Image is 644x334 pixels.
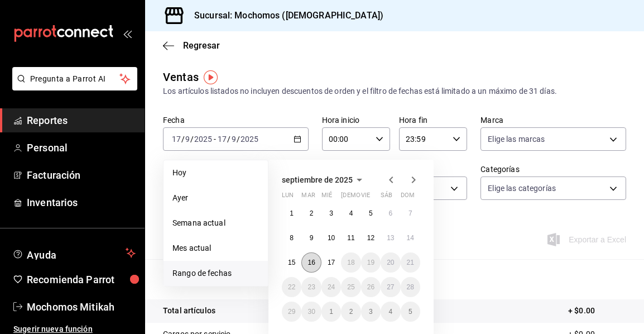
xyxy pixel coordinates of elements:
[367,259,374,266] abbr: 19 de septiembre de 2025
[282,277,301,297] button: 22 de septiembre de 2025
[369,209,373,217] abbr: 5 de septiembre de 2025
[310,234,314,242] abbr: 9 de septiembre de 2025
[388,209,392,217] abbr: 6 de septiembre de 2025
[172,268,259,279] span: Rango de fechas
[408,308,412,316] abbr: 5 de octubre de 2025
[183,40,220,51] span: Regresar
[381,228,400,248] button: 13 de septiembre de 2025
[172,167,259,179] span: Hoy
[163,116,309,124] label: Fecha
[194,135,213,144] input: ----
[301,203,321,223] button: 2 de septiembre de 2025
[347,234,354,242] abbr: 11 de septiembre de 2025
[163,40,220,51] button: Regresar
[329,209,333,217] abbr: 3 de septiembre de 2025
[307,283,315,291] abbr: 23 de septiembre de 2025
[387,283,394,291] abbr: 27 de septiembre de 2025
[361,302,381,322] button: 3 de octubre de 2025
[347,259,354,266] abbr: 18 de septiembre de 2025
[321,252,341,273] button: 17 de septiembre de 2025
[27,272,136,287] span: Recomienda Parrot
[214,135,216,144] span: -
[171,135,181,144] input: --
[301,228,321,248] button: 9 de septiembre de 2025
[172,217,259,229] span: Semana actual
[301,277,321,297] button: 23 de septiembre de 2025
[321,192,332,203] abbr: miércoles
[282,302,301,322] button: 29 de septiembre de 2025
[231,135,237,144] input: --
[30,73,120,85] span: Pregunta a Parrot AI
[349,209,353,217] abbr: 4 de septiembre de 2025
[322,116,390,124] label: Hora inicio
[27,140,136,155] span: Personal
[361,228,381,248] button: 12 de septiembre de 2025
[240,135,259,144] input: ----
[341,252,361,273] button: 18 de septiembre de 2025
[237,135,240,144] span: /
[307,259,315,266] abbr: 16 de septiembre de 2025
[288,308,295,316] abbr: 29 de septiembre de 2025
[307,308,315,316] abbr: 30 de septiembre de 2025
[329,308,333,316] abbr: 1 de octubre de 2025
[399,116,467,124] label: Hora fin
[328,259,335,266] abbr: 17 de septiembre de 2025
[282,192,294,203] abbr: lunes
[172,192,259,204] span: Ayer
[185,9,383,22] h3: Sucursal: Mochomos ([DEMOGRAPHIC_DATA])
[349,308,353,316] abbr: 2 de octubre de 2025
[388,308,392,316] abbr: 4 de octubre de 2025
[401,302,420,322] button: 5 de octubre de 2025
[123,29,132,38] button: open_drawer_menu
[341,192,407,203] abbr: jueves
[310,209,314,217] abbr: 2 de septiembre de 2025
[27,168,136,183] span: Facturación
[282,173,366,187] button: septiembre de 2025
[401,277,420,297] button: 28 de septiembre de 2025
[328,283,335,291] abbr: 24 de septiembre de 2025
[369,308,373,316] abbr: 3 de octubre de 2025
[288,259,295,266] abbr: 15 de septiembre de 2025
[367,234,374,242] abbr: 12 de septiembre de 2025
[341,277,361,297] button: 25 de septiembre de 2025
[480,116,626,124] label: Marca
[290,234,294,242] abbr: 8 de septiembre de 2025
[361,252,381,273] button: 19 de septiembre de 2025
[568,305,626,317] p: + $0.00
[361,277,381,297] button: 26 de septiembre de 2025
[321,277,341,297] button: 24 de septiembre de 2025
[190,135,194,144] span: /
[163,85,626,97] div: Los artículos listados no incluyen descuentos de orden y el filtro de fechas está limitado a un m...
[282,203,301,223] button: 1 de septiembre de 2025
[381,252,400,273] button: 20 de septiembre de 2025
[387,234,394,242] abbr: 13 de septiembre de 2025
[341,203,361,223] button: 4 de septiembre de 2025
[172,242,259,254] span: Mes actual
[381,302,400,322] button: 4 de octubre de 2025
[12,67,137,90] button: Pregunta a Parrot AI
[381,277,400,297] button: 27 de septiembre de 2025
[480,165,626,173] label: Categorías
[381,192,392,203] abbr: sábado
[181,135,185,144] span: /
[321,228,341,248] button: 10 de septiembre de 2025
[401,203,420,223] button: 7 de septiembre de 2025
[407,259,414,266] abbr: 21 de septiembre de 2025
[282,175,353,184] span: septiembre de 2025
[488,183,556,194] span: Elige las categorías
[407,283,414,291] abbr: 28 de septiembre de 2025
[204,70,218,84] img: Tooltip marker
[341,228,361,248] button: 11 de septiembre de 2025
[27,299,136,314] span: Mochomos Mitikah
[282,228,301,248] button: 8 de septiembre de 2025
[367,283,374,291] abbr: 26 de septiembre de 2025
[361,203,381,223] button: 5 de septiembre de 2025
[401,228,420,248] button: 14 de septiembre de 2025
[163,69,199,85] div: Ventas
[401,252,420,273] button: 21 de septiembre de 2025
[301,192,315,203] abbr: martes
[301,252,321,273] button: 16 de septiembre de 2025
[27,195,136,210] span: Inventarios
[341,302,361,322] button: 2 de octubre de 2025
